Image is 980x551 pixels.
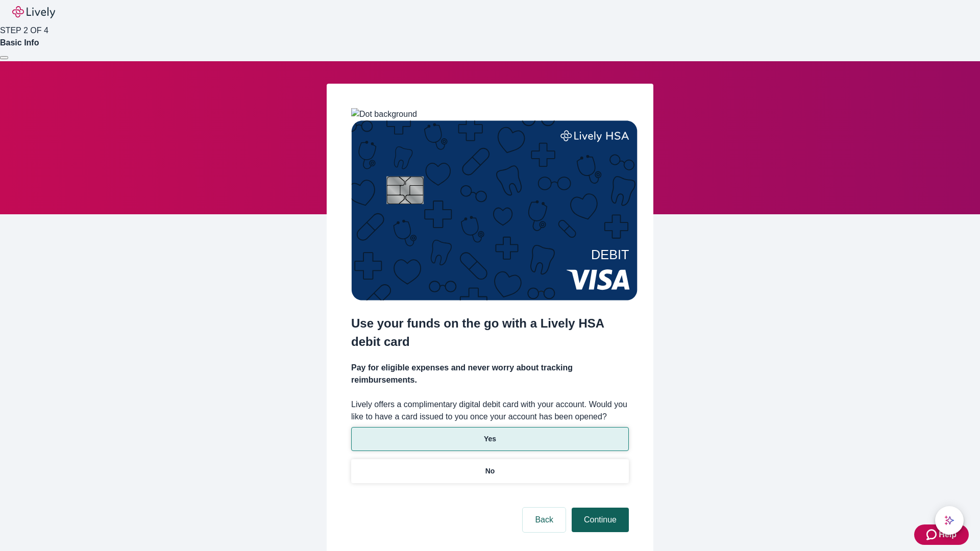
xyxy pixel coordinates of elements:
p: Yes [484,434,496,444]
button: Yes [351,427,629,451]
svg: Lively AI Assistant [944,515,954,525]
span: Help [939,529,957,541]
p: No [485,466,495,477]
button: chat [935,506,964,535]
img: Dot background [351,108,417,120]
h2: Use your funds on the go with a Lively HSA debit card [351,314,629,351]
img: Debit card [351,120,638,300]
h4: Pay for eligible expenses and never worry about tracking reimbursements. [351,362,629,386]
button: No [351,459,629,483]
img: Lively [12,6,55,18]
label: Lively offers a complimentary digital debit card with your account. Would you like to have a card... [351,398,629,423]
button: Zendesk support iconHelp [914,524,969,545]
svg: Zendesk support icon [926,529,939,541]
button: Continue [572,508,629,532]
button: Back [523,508,566,532]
